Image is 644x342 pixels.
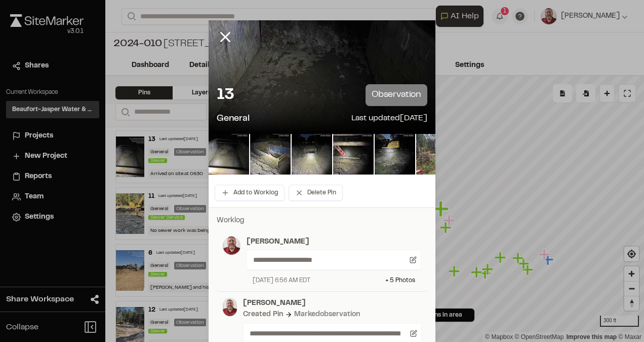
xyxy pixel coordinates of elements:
[366,84,427,106] p: observation
[416,134,457,175] img: file
[217,112,250,126] p: General
[292,134,332,175] img: file
[223,298,237,316] img: photo
[385,276,415,285] div: + 5 Photo s
[217,85,234,106] p: 13
[351,112,427,126] p: Last updated [DATE]
[217,215,427,226] p: Worklog
[253,276,310,285] div: [DATE] 6:56 AM EDT
[223,236,240,255] img: photo
[250,134,291,175] img: file
[247,236,421,248] p: [PERSON_NAME]
[243,309,283,320] div: Created Pin
[333,134,374,175] img: file
[289,185,343,201] button: Delete Pin
[243,298,422,309] p: [PERSON_NAME]
[215,185,285,201] button: Add to Worklog
[209,134,249,175] img: file
[375,134,415,175] img: file
[294,309,360,320] div: Marked observation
